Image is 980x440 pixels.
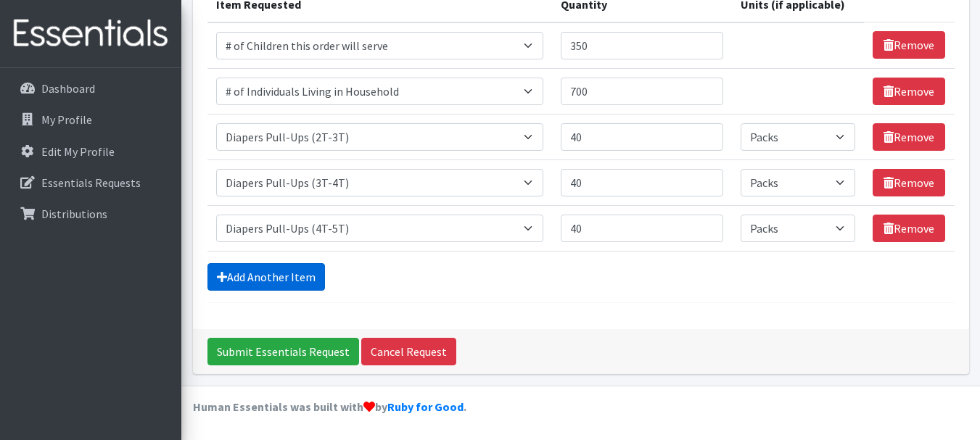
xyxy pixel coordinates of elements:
[361,338,456,365] a: Cancel Request
[873,123,945,151] a: Remove
[41,112,92,127] p: My Profile
[873,78,945,105] a: Remove
[6,74,176,103] a: Dashboard
[873,169,945,196] a: Remove
[873,215,945,242] a: Remove
[6,168,176,197] a: Essentials Requests
[41,207,107,221] p: Distributions
[6,137,176,166] a: Edit My Profile
[207,263,325,291] a: Add Another Item
[873,31,945,59] a: Remove
[41,175,141,190] p: Essentials Requests
[41,81,95,96] p: Dashboard
[207,338,359,365] input: Submit Essentials Request
[6,199,176,228] a: Distributions
[193,399,466,414] strong: Human Essentials was built with by .
[41,144,115,159] p: Edit My Profile
[387,399,464,414] a: Ruby for Good
[6,9,176,58] img: HumanEssentials
[6,105,176,134] a: My Profile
